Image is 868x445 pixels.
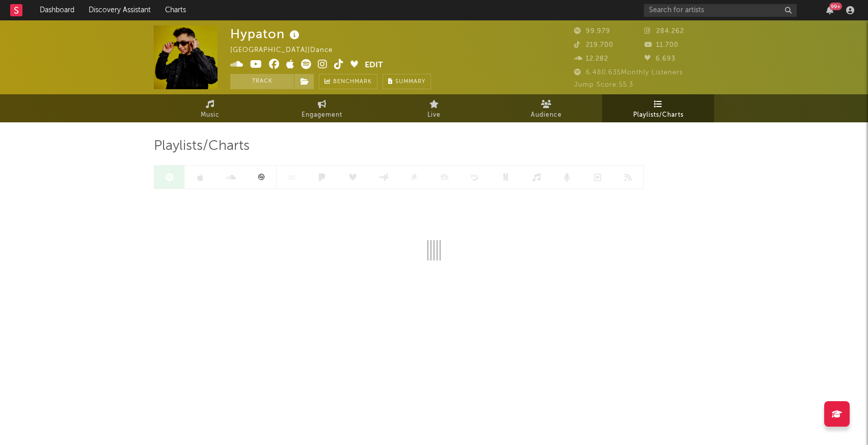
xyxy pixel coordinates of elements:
a: Audience [490,94,602,122]
div: 99 + [829,3,842,10]
span: 6.693 [644,56,675,62]
span: Playlists/Charts [633,109,684,121]
div: Hypaton [230,25,302,42]
span: Audience [531,109,562,121]
span: 6.480.635 Monthly Listeners [574,69,683,76]
span: 219.700 [574,42,613,48]
a: Benchmark [319,74,377,89]
button: Track [230,74,294,89]
button: Edit [365,59,383,72]
span: Summary [395,79,425,85]
a: Engagement [266,94,378,122]
div: [GEOGRAPHIC_DATA] | Dance [230,44,344,57]
span: 12.282 [574,56,608,62]
span: Benchmark [333,76,372,88]
span: Jump Score: 55.3 [574,82,633,88]
span: Engagement [302,109,342,121]
span: 99.979 [574,28,610,35]
span: Live [427,109,441,121]
a: Live [378,94,490,122]
a: Playlists/Charts [602,94,714,122]
span: 284.262 [644,28,684,35]
span: Music [201,109,220,121]
button: Summary [383,74,431,89]
a: Music [154,94,266,122]
span: 11.700 [644,42,679,48]
button: 99+ [826,6,833,14]
input: Search for artists [644,4,797,17]
span: Playlists/Charts [154,140,250,152]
